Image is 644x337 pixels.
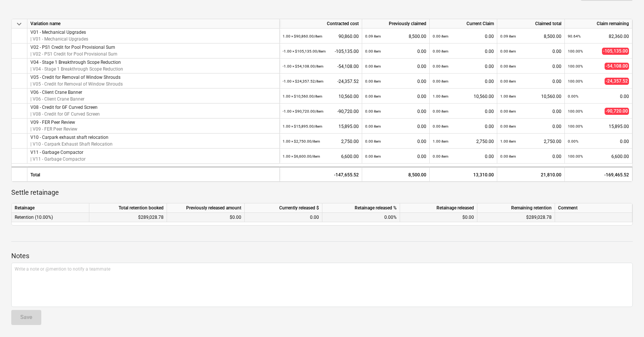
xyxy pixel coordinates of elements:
[362,167,430,182] div: 8,500.00
[568,89,629,104] div: 0.00
[605,78,629,85] span: -24,357.52
[433,59,494,74] div: 0.00
[500,44,561,59] div: 0.00
[605,63,629,70] span: -54,108.00
[365,34,381,38] small: 0.09 item
[283,94,322,98] small: 1.00 × $10,560.00 / item
[365,109,381,113] small: 0.00 item
[15,20,24,29] span: keyboard_arrow_down
[433,64,448,68] small: 0.00 item
[430,19,497,29] div: Current Claim
[477,203,555,213] div: Remaining retention
[30,104,100,111] p: V08 - Credit for GF Curved Screen
[500,94,516,98] small: 1.00 item
[30,29,88,36] p: V01 - Mechanical Upgrades
[568,64,583,68] small: 100.00%
[568,94,578,98] small: 0.00%
[365,74,426,89] div: 0.00
[568,49,583,53] small: 100.00%
[433,124,448,128] small: 0.00 item
[433,34,448,38] small: 0.00 item
[500,79,516,83] small: 0.00 item
[283,119,359,134] div: 15,895.00
[497,19,565,29] div: Claimed total
[283,49,326,53] small: -1.00 × $105,135.00 / item
[89,213,167,222] div: $289,028.78
[322,213,400,222] div: 0.00%
[500,154,516,158] small: 0.00 item
[30,119,77,126] p: V09 - FER Peer Review
[283,64,324,68] small: -1.00 × $54,108.00 / item
[365,149,426,164] div: 0.00
[27,19,280,29] div: Variation name
[365,134,426,149] div: 0.00
[500,139,516,143] small: 1.00 item
[500,49,516,53] small: 0.00 item
[568,109,583,113] small: 100.00%
[433,89,494,104] div: 10,560.00
[433,149,494,164] div: 0.00
[30,156,86,162] p: | V11 - Garbage Compactor
[365,59,426,74] div: 0.00
[568,29,629,44] div: 82,360.00
[11,251,633,260] p: Notes
[500,119,561,134] div: 0.00
[30,51,117,57] p: | V02 - PS1 Credit for Pool Provisional Sum
[565,167,632,182] div: -169,465.52
[12,213,89,222] div: Retention (10.00%)
[30,96,84,102] p: | V06 - Client Crane Banner
[167,203,245,213] div: Previously released amount
[365,79,381,83] small: 0.00 item
[433,49,448,53] small: 0.00 item
[433,134,494,149] div: 2,750.00
[433,167,494,182] div: 13,310.00
[11,188,633,197] p: Settle retainage
[283,154,320,158] small: 1.00 × $6,600.00 / item
[30,126,77,132] p: | V09 - FER Peer Review
[433,94,448,98] small: 1.00 item
[433,29,494,44] div: 0.00
[365,89,426,104] div: 0.00
[433,154,448,158] small: 0.00 item
[30,44,117,51] p: V02 - PS1 Credit for Pool Provisional Sum
[400,213,477,222] div: $0.00
[322,203,400,213] div: Retainage released %
[568,134,629,149] div: 0.00
[568,119,629,134] div: 15,895.00
[433,139,448,143] small: 1.00 item
[500,29,561,44] div: 8,500.00
[568,149,629,164] div: 6,600.00
[477,213,555,222] div: $289,028.78
[30,81,123,87] p: | V05 - Credit for Removal of Window Shrouds
[280,167,362,182] div: -147,655.52
[283,89,359,104] div: 10,560.00
[500,34,516,38] small: 0.09 item
[568,34,581,38] small: 90.64%
[283,34,322,38] small: 1.00 × $90,860.00 / item
[606,301,644,337] iframe: Chat Widget
[283,74,359,89] div: -24,357.52
[365,64,381,68] small: 0.00 item
[30,66,123,72] p: | V04 - Stage 1 Breakthrough Scope Reduction
[365,119,426,134] div: 0.00
[30,134,113,141] p: V10 - Carpark exhaust shaft relocation
[283,104,359,119] div: -90,720.00
[500,64,516,68] small: 0.00 item
[365,104,426,119] div: 0.00
[500,109,516,113] small: 0.00 item
[12,203,89,213] div: Retainage
[605,108,629,115] span: -90,720.00
[568,124,583,128] small: 100.00%
[30,36,88,42] p: | V01 - Mechanical Upgrades
[602,48,629,55] span: -105,135.00
[365,49,381,53] small: 0.00 item
[500,104,561,119] div: 0.00
[283,44,359,59] div: -105,135.00
[433,79,448,83] small: 0.00 item
[30,59,123,66] p: V04 - Stage 1 Breakthrough Scope Reduction
[365,29,426,44] div: 8,500.00
[365,124,381,128] small: 0.00 item
[500,89,561,104] div: 10,560.00
[497,167,565,182] div: 21,810.00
